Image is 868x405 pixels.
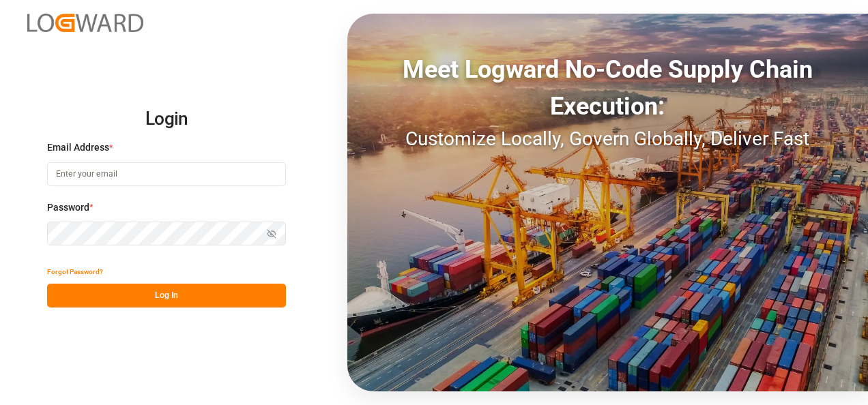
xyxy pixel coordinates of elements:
button: Forgot Password? [47,260,103,284]
button: Log In [47,284,286,307]
span: Password [47,200,89,215]
div: Meet Logward No-Code Supply Chain Execution: [347,51,868,125]
div: Customize Locally, Govern Globally, Deliver Fast [347,125,868,153]
img: Logward_new_orange.png [27,14,143,32]
h2: Login [47,97,286,141]
input: Enter your email [47,162,286,186]
span: Email Address [47,140,109,155]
